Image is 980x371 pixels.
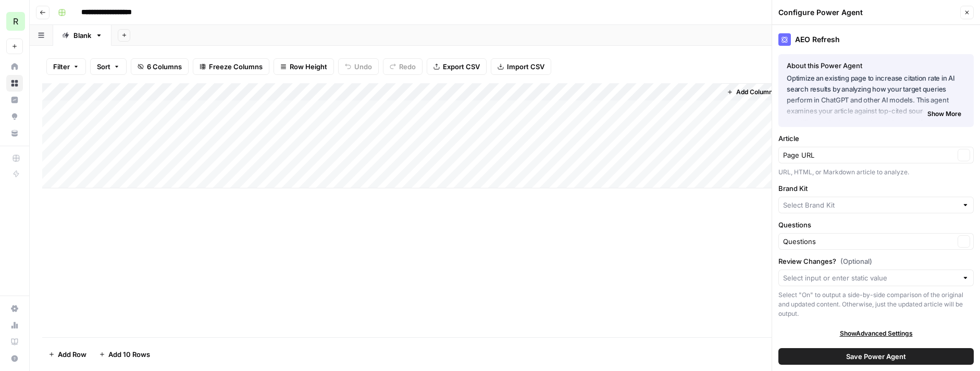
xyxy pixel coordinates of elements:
[53,25,111,46] a: Blank
[147,61,182,72] span: 6 Columns
[787,73,965,117] p: Optimize an existing page to increase citation rate in AI search results by analyzing how your ta...
[6,92,23,108] a: Insights
[274,58,334,75] button: Row Height
[787,60,965,71] div: About this Power Agent
[927,109,961,119] span: Show More
[783,273,958,283] input: Select input or enter static value
[783,236,954,247] input: Questions
[93,346,156,363] button: Add 10 Rows
[6,300,23,317] a: Settings
[846,351,906,362] span: Save Power Agent
[13,15,18,28] span: R
[354,61,372,72] span: Undo
[399,61,416,72] span: Redo
[507,61,544,72] span: Import CSV
[46,58,86,75] button: Filter
[6,75,23,92] a: Browse
[923,107,965,121] button: Show More
[778,168,974,177] div: URL, HTML, or Markdown article to analyze.
[778,348,974,365] button: Save Power Agent
[778,183,974,194] label: Brand Kit
[73,30,91,41] div: Blank
[209,61,263,72] span: Freeze Columns
[6,125,23,142] a: Your Data
[6,334,23,350] a: Learning Hub
[778,133,974,144] label: Article
[193,58,269,75] button: Freeze Columns
[778,290,974,318] div: Select "On" to output a side-by-side comparison of the original and updated content. Otherwise, j...
[783,150,954,160] input: Page URL
[6,108,23,125] a: Opportunities
[53,61,70,72] span: Filter
[491,58,551,75] button: Import CSV
[97,61,110,72] span: Sort
[723,85,777,99] button: Add Column
[427,58,487,75] button: Export CSV
[338,58,379,75] button: Undo
[443,61,480,72] span: Export CSV
[6,8,23,34] button: Workspace: Re-Leased
[778,220,974,230] label: Questions
[58,349,86,360] span: Add Row
[778,256,974,266] label: Review Changes?
[90,58,127,75] button: Sort
[6,317,23,334] a: Usage
[108,349,150,360] span: Add 10 Rows
[42,346,93,363] button: Add Row
[778,33,974,46] div: AEO Refresh
[736,87,773,97] span: Add Column
[840,256,872,266] span: (Optional)
[383,58,423,75] button: Redo
[290,61,327,72] span: Row Height
[131,58,189,75] button: 6 Columns
[840,329,913,338] span: Show Advanced Settings
[783,200,958,210] input: Select Brand Kit
[6,58,23,75] a: Home
[6,350,23,367] button: Help + Support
